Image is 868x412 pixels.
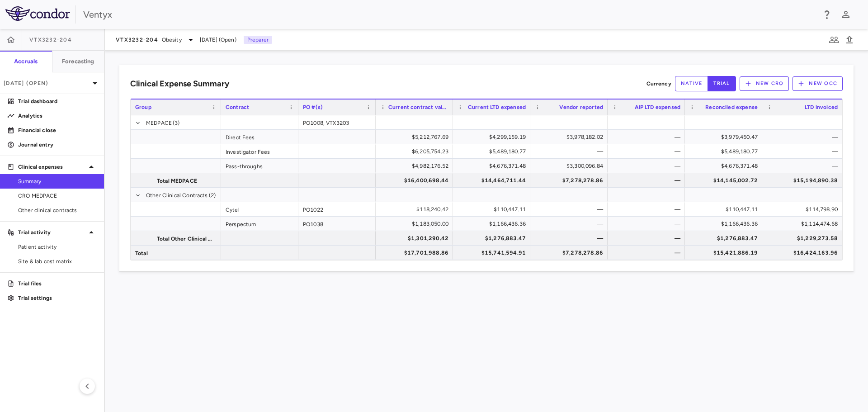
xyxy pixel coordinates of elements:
[461,231,526,246] div: $1,276,883.47
[646,80,671,88] p: Currency
[770,202,838,217] div: $114,798.90
[805,104,838,110] span: LTD invoiced
[468,104,526,110] span: Current LTD expensed
[298,217,376,231] div: PO1038
[461,246,526,260] div: $15,741,594.91
[693,217,758,231] div: $1,166,436.36
[14,57,38,66] h6: Accruals
[388,104,448,110] span: Current contract value
[226,104,249,110] span: Contract
[616,173,680,188] div: —
[538,231,603,246] div: —
[18,126,97,134] p: Financial close
[209,188,216,203] span: (2)
[116,36,158,43] span: VTX3232-204
[384,246,448,260] div: $17,701,988.86
[616,130,680,144] div: —
[770,130,838,144] div: —
[18,177,97,185] span: Summary
[18,243,97,251] span: Patient activity
[740,76,789,91] button: New CRO
[693,144,758,159] div: $5,489,180.77
[18,141,97,149] p: Journal entry
[384,159,448,173] div: $4,982,176.52
[616,217,680,231] div: —
[244,36,272,44] p: Preparer
[384,173,448,188] div: $16,400,698.44
[461,159,526,173] div: $4,676,371.48
[384,144,448,159] div: $6,205,754.23
[461,217,526,231] div: $1,166,436.36
[693,159,758,173] div: $4,676,371.48
[221,159,298,173] div: Pass-throughs
[384,202,448,217] div: $118,240.42
[384,231,448,246] div: $1,301,290.42
[770,231,838,246] div: $1,229,273.58
[461,173,526,188] div: $14,464,711.44
[146,188,208,203] span: Other Clinical Contracts
[616,159,680,173] div: —
[559,104,603,110] span: Vendor reported
[18,206,97,214] span: Other clinical contracts
[708,76,736,91] button: trial
[298,115,376,129] div: PO1008, VTX3203
[705,104,758,110] span: Reconciled expense
[29,36,72,43] span: VTX3232-204
[173,116,179,130] span: (3)
[461,144,526,159] div: $5,489,180.77
[384,217,448,231] div: $1,183,050.00
[538,173,603,188] div: $7,278,278.86
[616,202,680,217] div: —
[83,8,816,21] div: Ventyx
[162,36,182,44] span: Obesity
[303,104,323,110] span: PO #(s)
[693,173,758,188] div: $14,145,002.72
[221,202,298,216] div: Cytel
[538,130,603,144] div: $3,978,182.02
[221,130,298,144] div: Direct Fees
[461,130,526,144] div: $4,299,159.19
[18,279,97,288] p: Trial files
[770,173,838,188] div: $15,194,890.38
[635,104,680,110] span: AIP LTD expensed
[538,159,603,173] div: $3,300,096.84
[135,104,151,110] span: Group
[18,192,97,200] span: CRO MEDPACE
[157,232,216,246] span: Total Other Clinical Contracts
[693,246,758,260] div: $15,421,886.19
[221,144,298,158] div: Investigator Fees
[538,144,603,159] div: —
[18,163,86,171] p: Clinical expenses
[18,228,86,237] p: Trial activity
[5,6,70,21] img: logo-full-BYUhSk78.svg
[221,217,298,231] div: Perspectum
[135,246,148,260] span: Total
[18,112,97,120] p: Analytics
[616,246,680,260] div: —
[538,217,603,231] div: —
[770,217,838,231] div: $1,114,474.68
[693,202,758,217] div: $110,447.11
[793,76,843,91] button: New OCC
[130,78,229,90] h6: Clinical Expense Summary
[770,159,838,173] div: —
[770,246,838,260] div: $16,424,163.96
[461,202,526,217] div: $110,447.11
[538,246,603,260] div: $7,278,278.86
[616,231,680,246] div: —
[384,130,448,144] div: $5,212,767.69
[18,97,97,105] p: Trial dashboard
[693,231,758,246] div: $1,276,883.47
[146,116,172,130] span: MEDPACE
[616,144,680,159] div: —
[770,144,838,159] div: —
[538,202,603,217] div: —
[157,174,197,188] span: Total MEDPACE
[62,57,94,66] h6: Forecasting
[18,294,97,302] p: Trial settings
[4,79,90,87] p: [DATE] (Open)
[693,130,758,144] div: $3,979,450.47
[675,76,708,91] button: native
[298,202,376,216] div: PO1022
[18,257,97,265] span: Site & lab cost matrix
